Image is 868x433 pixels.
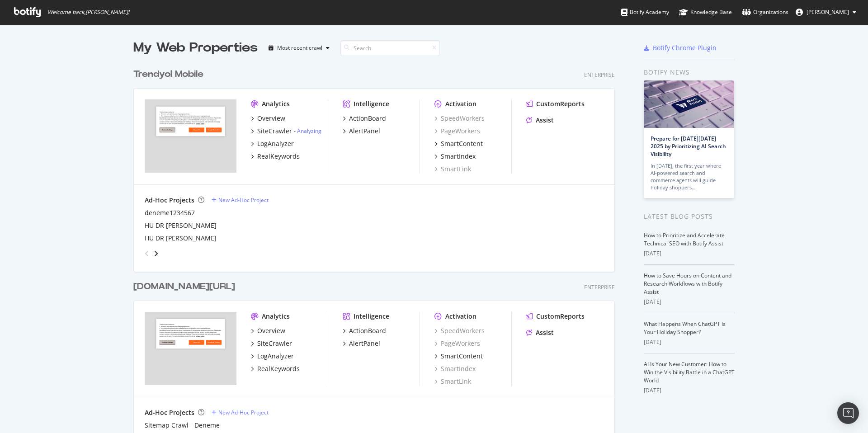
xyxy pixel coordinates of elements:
a: SmartIndex [434,152,476,161]
div: angle-right [153,249,159,258]
span: Welcome back, [PERSON_NAME] ! [47,9,129,16]
div: Enterprise [584,283,615,291]
input: Search [340,40,440,56]
button: Most recent crawl [265,41,333,55]
a: SmartLink [434,165,471,174]
a: CustomReports [526,312,585,321]
button: [PERSON_NAME] [788,5,863,19]
div: SmartContent [441,139,483,148]
a: HU DR [PERSON_NAME] [145,234,217,243]
a: New Ad-Hoc Project [212,409,269,416]
a: SmartIndex [434,364,476,373]
div: Organizations [742,8,788,17]
a: ActionBoard [343,326,386,335]
a: ActionBoard [343,114,386,123]
div: My Web Properties [133,39,258,57]
a: RealKeywords [251,364,300,373]
a: Sitemap Crawl - Deneme [145,421,220,430]
div: New Ad-Hoc Project [218,409,269,416]
a: Botify Chrome Plugin [644,43,717,52]
a: PageWorkers [434,339,480,348]
a: AlertPanel [343,127,380,136]
div: [DATE] [644,298,735,306]
div: ActionBoard [349,326,386,335]
div: ActionBoard [349,114,386,123]
div: Overview [257,326,285,335]
a: SpeedWorkers [434,114,485,123]
a: Prepare for [DATE][DATE] 2025 by Prioritizing AI Search Visibility [651,135,726,158]
a: AI Is Your New Customer: How to Win the Visibility Battle in a ChatGPT World [644,360,735,384]
div: SmartIndex [441,152,476,161]
div: [DATE] [644,249,735,258]
div: angle-left [141,246,153,261]
div: SmartContent [441,352,483,361]
div: AlertPanel [349,127,380,136]
a: New Ad-Hoc Project [212,196,269,204]
div: [DATE] [644,338,735,346]
div: SiteCrawler [257,127,292,136]
a: SiteCrawler [251,339,292,348]
div: Overview [257,114,285,123]
div: LogAnalyzer [257,139,294,148]
div: Latest Blog Posts [644,212,735,221]
div: [DOMAIN_NAME][URL] [133,280,235,293]
div: - [294,127,321,135]
div: Analytics [262,99,290,108]
div: Knowledge Base [679,8,732,17]
div: Enterprise [584,71,615,79]
a: How to Save Hours on Content and Research Workflows with Botify Assist [644,272,731,296]
div: RealKeywords [257,364,300,373]
a: SmartLink [434,377,471,386]
div: AlertPanel [349,339,380,348]
div: Open Intercom Messenger [837,402,859,424]
a: SiteCrawler- Analyzing [251,127,321,136]
a: How to Prioritize and Accelerate Technical SEO with Botify Assist [644,231,725,247]
a: PageWorkers [434,127,480,136]
div: Activation [445,99,476,108]
div: CustomReports [536,312,585,321]
div: In [DATE], the first year where AI-powered search and commerce agents will guide holiday shoppers… [651,162,727,191]
div: [DATE] [644,386,735,395]
a: Overview [251,114,285,123]
div: Trendyol Mobile [133,68,203,81]
div: Ad-Hoc Projects [145,408,194,417]
a: Assist [526,116,554,125]
a: Analyzing [297,127,321,135]
div: Botify news [644,67,735,77]
div: Assist [536,328,554,337]
a: SpeedWorkers [434,326,485,335]
div: SiteCrawler [257,339,292,348]
img: trendyol.com/ar [145,312,236,385]
a: Trendyol Mobile [133,68,207,81]
a: HU DR [PERSON_NAME] [145,221,217,230]
div: Most recent crawl [277,45,322,51]
a: SmartContent [434,139,483,148]
a: Assist [526,328,554,337]
div: Activation [445,312,476,321]
img: Prepare for Black Friday 2025 by Prioritizing AI Search Visibility [644,80,734,128]
span: Mert Atila [807,8,849,16]
img: trendyol.com [145,99,236,173]
a: Overview [251,326,285,335]
div: CustomReports [536,99,585,108]
a: [DOMAIN_NAME][URL] [133,280,239,293]
div: Intelligence [354,312,389,321]
div: RealKeywords [257,152,300,161]
div: LogAnalyzer [257,352,294,361]
div: Intelligence [354,99,389,108]
a: What Happens When ChatGPT Is Your Holiday Shopper? [644,320,726,336]
a: deneme1234567 [145,208,195,217]
a: SmartContent [434,352,483,361]
a: CustomReports [526,99,585,108]
a: RealKeywords [251,152,300,161]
